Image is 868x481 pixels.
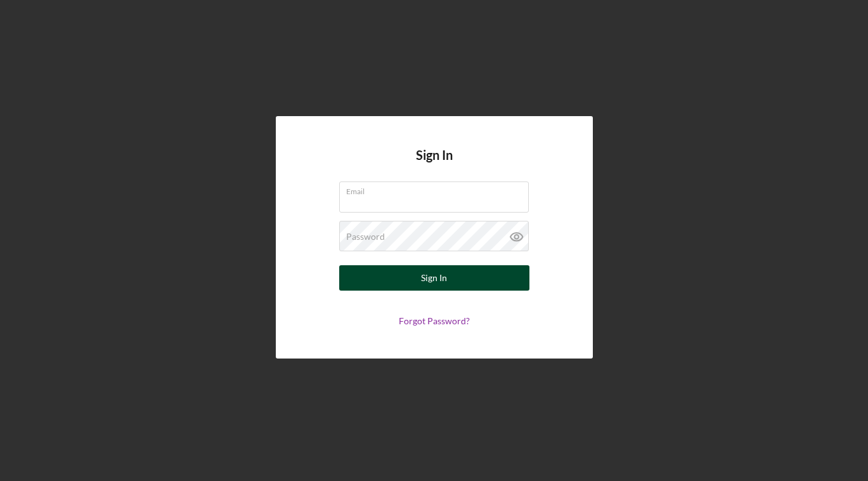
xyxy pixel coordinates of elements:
h4: Sign In [416,148,453,181]
div: Sign In [421,265,447,291]
a: Forgot Password? [399,315,470,326]
label: Email [346,182,529,196]
label: Password [346,232,385,242]
button: Sign In [339,265,529,291]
